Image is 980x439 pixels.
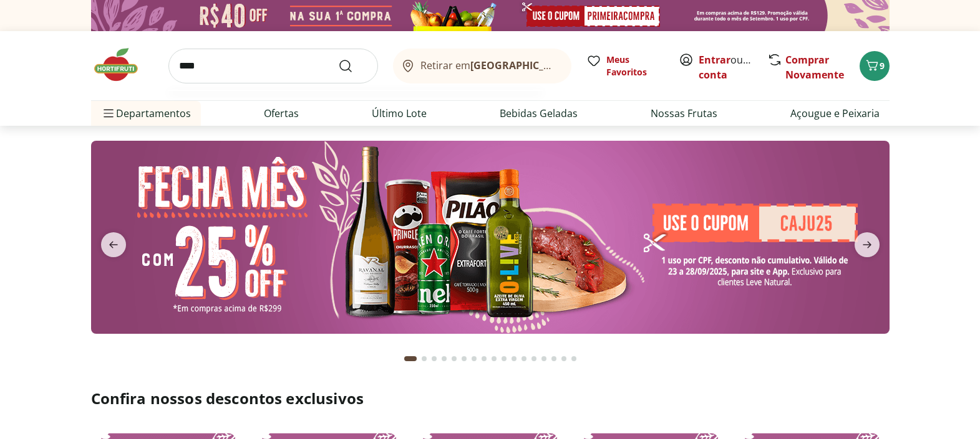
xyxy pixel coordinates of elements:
[539,344,549,374] button: Go to page 14 from fs-carousel
[402,344,419,374] button: Current page from fs-carousel
[785,53,844,82] a: Comprar Novamente
[338,59,368,73] button: Submit Search
[168,49,378,83] input: search
[393,49,571,83] button: Retirar em[GEOGRAPHIC_DATA]/[GEOGRAPHIC_DATA]
[91,232,136,257] button: previous
[559,344,569,374] button: Go to page 16 from fs-carousel
[549,344,559,374] button: Go to page 15 from fs-carousel
[651,106,717,121] a: Nossas Frutas
[419,344,429,374] button: Go to page 2 from fs-carousel
[101,98,191,128] span: Departamentos
[606,54,664,78] span: Meus Favoritos
[529,344,539,374] button: Go to page 13 from fs-carousel
[699,52,754,82] span: ou
[699,53,730,67] a: Entrar
[519,344,529,374] button: Go to page 12 from fs-carousel
[469,344,479,374] button: Go to page 7 from fs-carousel
[91,141,890,334] img: banana
[489,344,499,374] button: Go to page 9 from fs-carousel
[509,344,519,374] button: Go to page 11 from fs-carousel
[420,60,558,71] span: Retirar em
[449,344,459,374] button: Go to page 5 from fs-carousel
[500,106,578,121] a: Bebidas Geladas
[699,53,767,82] a: Criar conta
[479,344,489,374] button: Go to page 8 from fs-carousel
[439,344,449,374] button: Go to page 4 from fs-carousel
[569,344,579,374] button: Go to page 17 from fs-carousel
[91,389,890,408] h2: Confira nossos descontos exclusivos
[790,106,880,121] a: Açougue e Peixaria
[429,344,439,374] button: Go to page 3 from fs-carousel
[845,232,890,257] button: next
[499,344,509,374] button: Go to page 10 from fs-carousel
[372,106,427,121] a: Último Lote
[860,51,890,81] button: Carrinho
[91,46,153,83] img: Hortifruti
[880,60,885,72] span: 9
[459,344,469,374] button: Go to page 6 from fs-carousel
[586,54,664,78] a: Meus Favoritos
[264,106,299,121] a: Ofertas
[470,59,681,72] b: [GEOGRAPHIC_DATA]/[GEOGRAPHIC_DATA]
[101,98,116,128] button: Menu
